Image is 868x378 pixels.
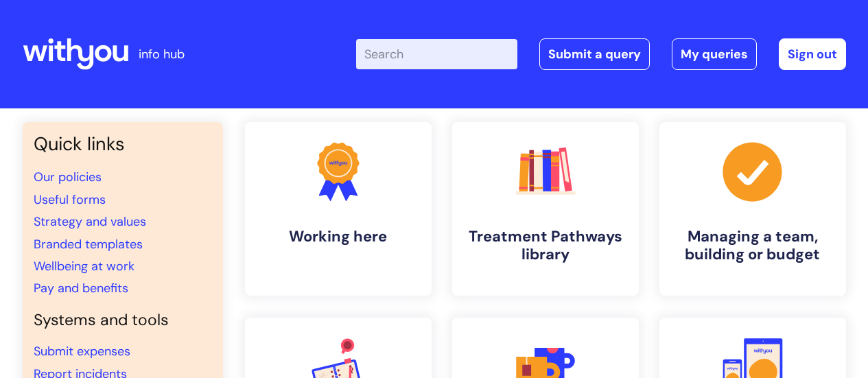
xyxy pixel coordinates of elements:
a: Sign out [779,38,846,70]
a: Wellbeing at work [34,258,134,274]
a: Submit a query [539,38,650,70]
a: Working here [245,122,432,296]
a: Managing a team, building or budget [659,122,846,296]
a: Useful forms [34,191,106,208]
a: Submit expenses [34,343,130,359]
h4: Treatment Pathways library [463,228,628,264]
div: | - [356,38,846,70]
a: Strategy and values [34,213,146,230]
a: My queries [672,38,757,70]
input: Search [356,39,517,69]
a: Our policies [34,169,102,185]
h4: Managing a team, building or budget [670,228,835,264]
a: Pay and benefits [34,280,128,296]
a: Branded templates [34,236,143,252]
p: info hub [139,43,185,65]
a: Treatment Pathways library [452,122,639,296]
h4: Systems and tools [34,311,212,330]
h3: Quick links [34,133,212,155]
h4: Working here [256,228,421,246]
